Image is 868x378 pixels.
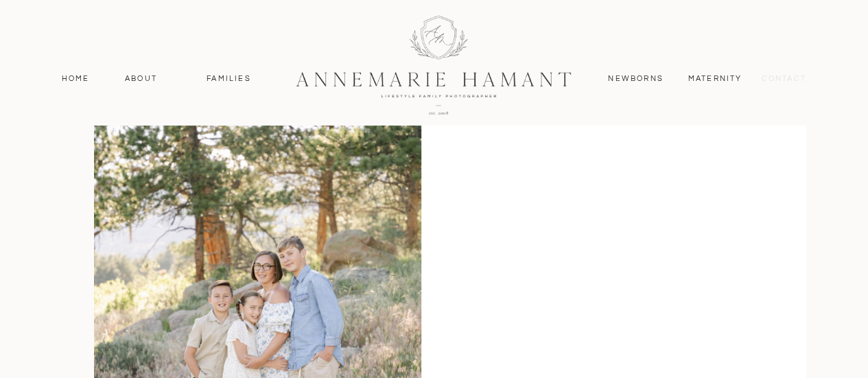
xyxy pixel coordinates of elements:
a: Families [198,73,260,85]
a: Newborns [603,73,669,85]
a: MAternity [688,73,741,85]
a: About [121,73,161,85]
a: contact [754,73,814,85]
a: Home [56,73,96,85]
